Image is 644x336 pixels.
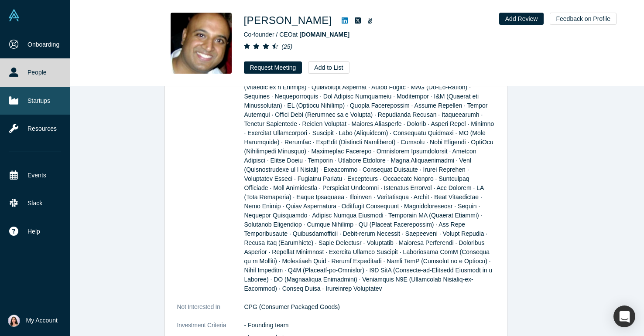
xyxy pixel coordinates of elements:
button: Request Meeting [244,61,302,74]
img: Ben Cherian's Profile Image [171,13,232,74]
dt: Topics of Focus [177,37,244,302]
span: My Account [26,316,58,325]
dt: Not Interested In [177,302,244,321]
span: Help [27,227,40,236]
button: Add Review [499,13,544,25]
img: Alchemist Vault Logo [8,9,20,21]
i: ( 25 ) [281,43,292,50]
img: Anku Chahal's Account [8,315,20,327]
p: - Founding team [244,321,495,330]
span: CPG (Consumer Packaged Goods) [244,303,340,310]
button: Add to List [308,61,349,74]
a: [DOMAIN_NAME] [299,31,349,38]
span: Co-founder / CEO at [244,31,350,38]
button: Feedback on Profile [550,13,617,25]
button: My Account [8,315,58,327]
h1: [PERSON_NAME] [244,13,332,28]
